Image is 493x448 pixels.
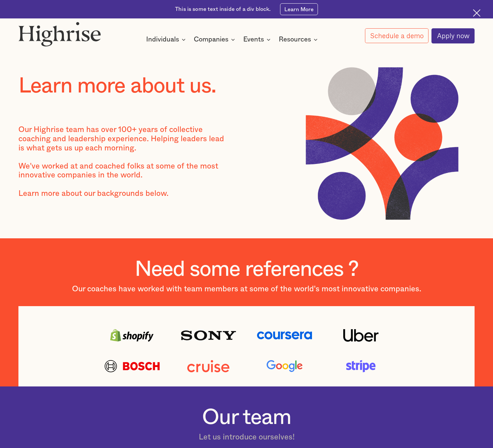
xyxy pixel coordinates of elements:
[146,36,188,43] div: Individuals
[72,285,421,294] div: Our coaches have worked with team members at some of the world's most innovative companies.
[18,405,475,430] h2: Our team
[365,28,428,43] a: Schedule a demo
[18,74,246,98] h1: Learn more about us.
[18,125,228,207] div: Our Highrise team has over 100+ years of collective coaching and leadership experience. Helping l...
[194,36,228,43] div: Companies
[279,36,320,43] div: Resources
[280,3,318,15] a: Learn More
[431,28,474,43] a: Apply now
[243,36,264,43] div: Events
[243,36,272,43] div: Events
[279,36,311,43] div: Resources
[146,36,179,43] div: Individuals
[18,433,475,442] div: Let us introduce ourselves!
[18,22,101,47] img: Highrise logo
[194,36,237,43] div: Companies
[135,257,359,282] h2: Need some references ?
[175,6,271,13] div: This is some text inside of a div block.
[473,9,480,17] img: Cross icon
